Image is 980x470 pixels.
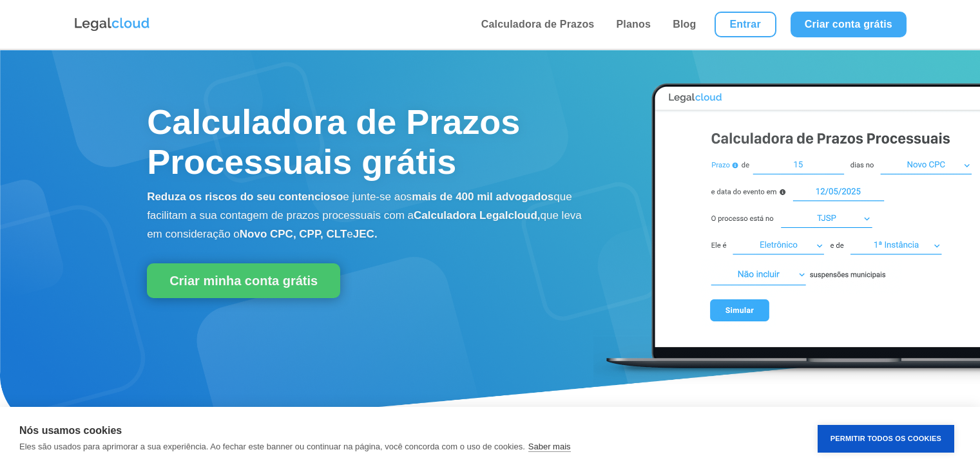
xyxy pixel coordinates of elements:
[147,102,520,181] span: Calculadora de Prazos Processuais grátis
[593,377,980,388] a: Calculadora de Prazos Processuais Legalcloud
[412,191,553,203] b: mais de 400 mil advogados
[715,12,776,37] a: Entrar
[240,228,347,240] b: Novo CPC, CPP, CLT
[19,442,525,451] p: Eles são usados para aprimorar a sua experiência. Ao fechar este banner ou continuar na página, v...
[528,442,571,452] a: Saber mais
[414,209,541,221] b: Calculadora Legalcloud,
[818,425,954,453] button: Permitir Todos os Cookies
[147,191,343,203] b: Reduza os riscos do seu contencioso
[593,70,980,386] img: Calculadora de Prazos Processuais Legalcloud
[73,16,151,33] img: Logo da Legalcloud
[353,228,378,240] b: JEC.
[791,12,907,37] a: Criar conta grátis
[147,263,340,298] a: Criar minha conta grátis
[19,425,122,436] strong: Nós usamos cookies
[147,188,588,243] p: e junte-se aos que facilitam a sua contagem de prazos processuais com a que leva em consideração o e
